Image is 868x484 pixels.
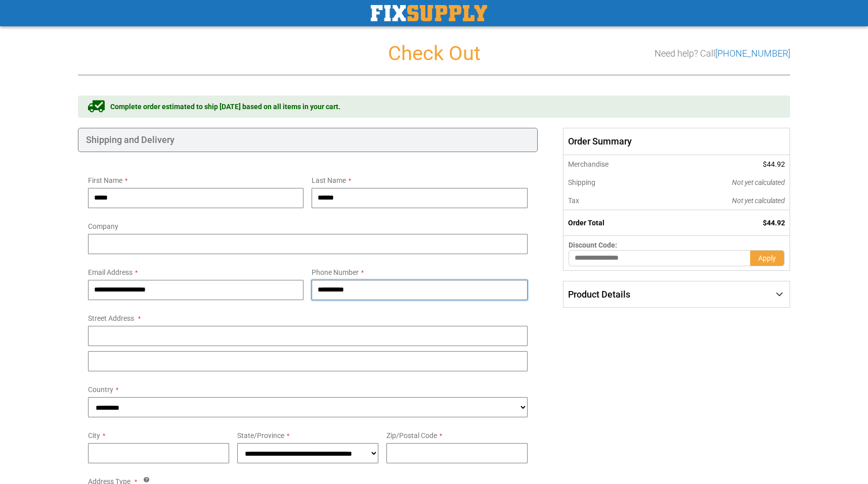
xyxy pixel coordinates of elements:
th: Merchandise [563,155,664,173]
span: City [88,431,100,440]
span: Discount Code: [569,241,617,249]
strong: Order Total [568,219,604,227]
span: Zip/Postal Code [386,431,437,440]
span: Shipping [568,178,595,186]
span: Street Address [88,314,134,322]
span: Country [88,385,113,394]
span: Email Address [88,268,133,276]
span: Complete order estimated to ship [DATE] based on all items in your cart. [110,102,340,112]
a: [PHONE_NUMBER] [715,48,790,59]
img: Fix Industrial Supply [371,5,487,21]
a: store logo [371,5,487,21]
h3: Need help? Call [655,49,790,59]
span: $44.92 [763,160,785,168]
span: First Name [88,176,122,184]
span: Last Name [312,176,346,184]
th: Tax [563,191,664,210]
span: Product Details [568,289,630,300]
span: $44.92 [763,219,785,227]
span: Company [88,222,118,230]
div: Shipping and Delivery [78,128,538,152]
span: Order Summary [563,128,790,155]
button: Apply [750,250,785,266]
span: Not yet calculated [732,197,785,205]
span: Not yet calculated [732,178,785,186]
span: Phone Number [312,268,359,276]
span: Apply [758,254,776,262]
span: State/Province [237,431,284,440]
h1: Check Out [78,42,790,65]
